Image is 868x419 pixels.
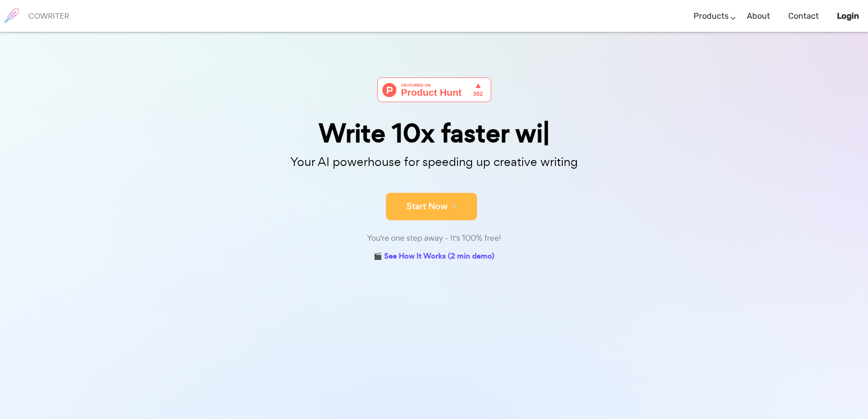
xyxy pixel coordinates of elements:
b: Login [837,11,859,21]
h6: COWRITER [28,12,69,20]
button: Start Now [386,193,477,220]
div: Write 10x faster wi [206,120,662,146]
img: Cowriter - Your AI buddy for speeding up creative writing | Product Hunt [377,78,491,102]
a: About [747,3,770,30]
a: Products [693,3,729,30]
p: Your AI powerhouse for speeding up creative writing [206,152,662,172]
a: Contact [788,3,819,30]
div: You're one step away - It's 100% free! [206,232,662,245]
a: Login [837,3,859,30]
a: 🎬 See How It Works (2 min demo) [374,250,494,264]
